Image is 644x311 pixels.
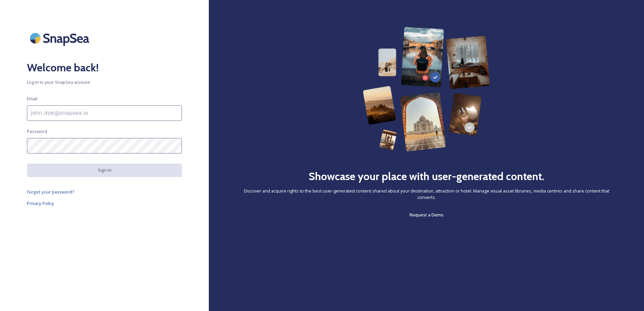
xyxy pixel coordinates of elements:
[27,27,94,49] img: SnapSea Logo
[236,188,617,201] span: Discover and acquire rights to the best user-generated content shared about your destination, att...
[27,164,182,177] button: Sign in
[27,60,182,76] h2: Welcome back!
[27,199,182,207] a: Privacy Policy
[309,168,544,184] h2: Showcase your place with user-generated content.
[363,27,490,151] img: 63b42ca75bacad526042e722_Group%20154-p-800.png
[27,200,54,206] span: Privacy Policy
[410,211,444,219] a: Request a Demo
[27,189,74,195] span: Forgot your password?
[410,212,444,218] span: Request a Demo
[27,188,182,196] a: Forgot your password?
[27,128,47,135] span: Password
[27,105,182,121] input: john.doe@snapsea.io
[27,79,182,85] span: Log in to your SnapSea account
[27,96,37,102] span: Email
